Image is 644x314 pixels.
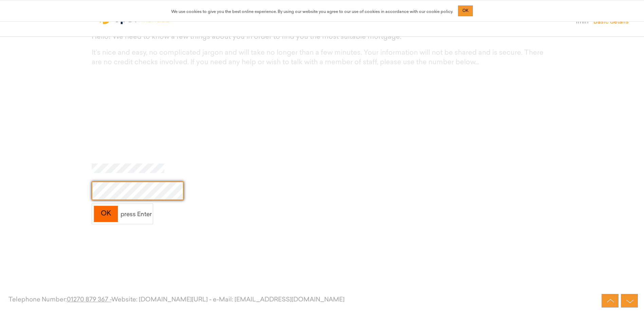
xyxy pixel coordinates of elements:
[94,206,118,222] div: OK
[92,48,553,68] div: It’s nice and easy, no complicated jargon and will take no longer than a few minutes. Your inform...
[5,289,348,312] div: Telephone Number: Website: [DOMAIN_NAME][URL] - e-Mail: [EMAIL_ADDRESS][DOMAIN_NAME]
[575,19,589,25] span: 1min
[121,212,152,217] span: press Enter
[92,32,476,42] div: Hello! We need to know a few things about you in order to find you the most suitable mortgage.
[623,298,637,306] img: forward
[605,298,616,304] img: back
[171,7,453,15] div: We use cookies to give you the best online experience. By using our website you agree to our use ...
[462,9,468,13] span: OK
[67,297,111,303] tcxspan: Call 01270 879 367 - via 3CX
